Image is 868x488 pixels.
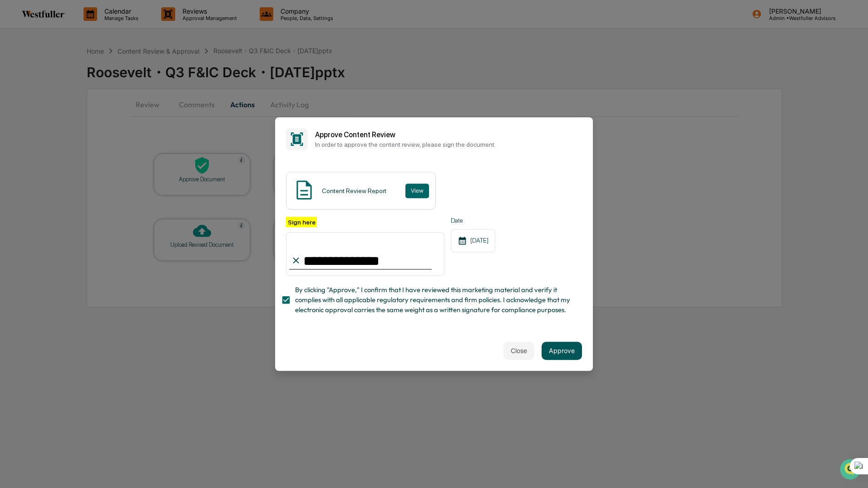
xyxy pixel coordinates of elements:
div: We're available if you need us! [31,79,115,86]
iframe: Open customer support [839,458,863,483]
a: 🖐️Preclearance [5,111,62,127]
div: Content Review Report [322,187,386,194]
label: Date [451,217,495,224]
label: Sign here [286,217,317,227]
a: Powered byPylon [64,154,110,161]
p: In order to approve the content review, please sign the document. [315,141,582,148]
a: 🗄️Attestations [62,111,116,127]
a: 🔎Data Lookup [5,128,61,144]
p: How can we help? [9,19,165,34]
div: [DATE] [451,229,495,252]
img: 1746055101610-c473b297-6a78-478c-a979-82029cc54cd1 [9,70,25,86]
div: 🗄️ [66,115,73,123]
span: Data Lookup [18,132,57,141]
button: Close [503,342,534,360]
div: 🔎 [9,133,16,140]
h2: Approve Content Review [315,130,582,139]
input: Clear [24,41,150,51]
button: Approve [542,342,582,360]
span: Preclearance [18,115,59,124]
span: By clicking "Approve," I confirm that I have reviewed this marketing material and verify it compl... [295,285,575,315]
div: Start new chat [31,70,149,79]
div: 🖐️ [9,115,16,123]
button: Start new chat [154,72,165,83]
span: Pylon [90,154,110,161]
span: Attestations [75,115,113,124]
img: Document Icon [293,179,316,201]
button: View [405,184,429,198]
